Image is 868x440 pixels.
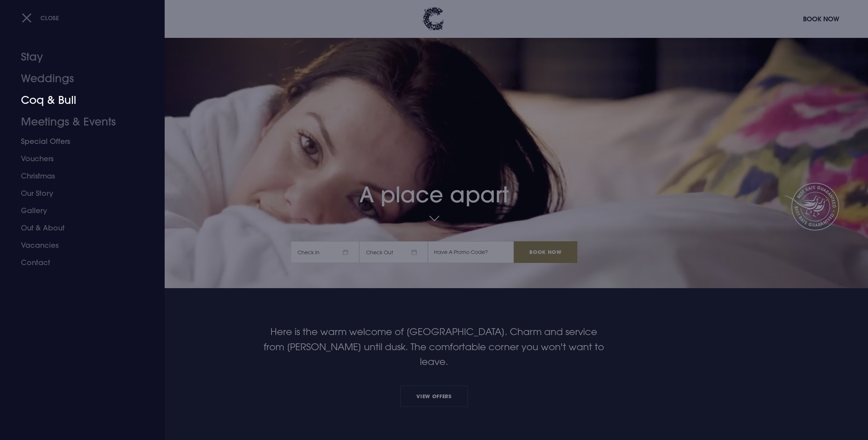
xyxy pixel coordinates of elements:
a: Weddings [21,68,135,89]
a: Stay [21,46,135,68]
a: Meetings & Events [21,111,135,133]
a: Vouchers [21,150,135,167]
a: Coq & Bull [21,89,135,111]
a: Special Offers [21,133,135,150]
a: Contact [21,254,135,271]
a: Gallery [21,202,135,219]
a: Vacancies [21,237,135,254]
button: Close [22,10,59,25]
a: Our Story [21,185,135,202]
span: Close [40,14,59,22]
a: Christmas [21,167,135,185]
a: Out & About [21,219,135,237]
